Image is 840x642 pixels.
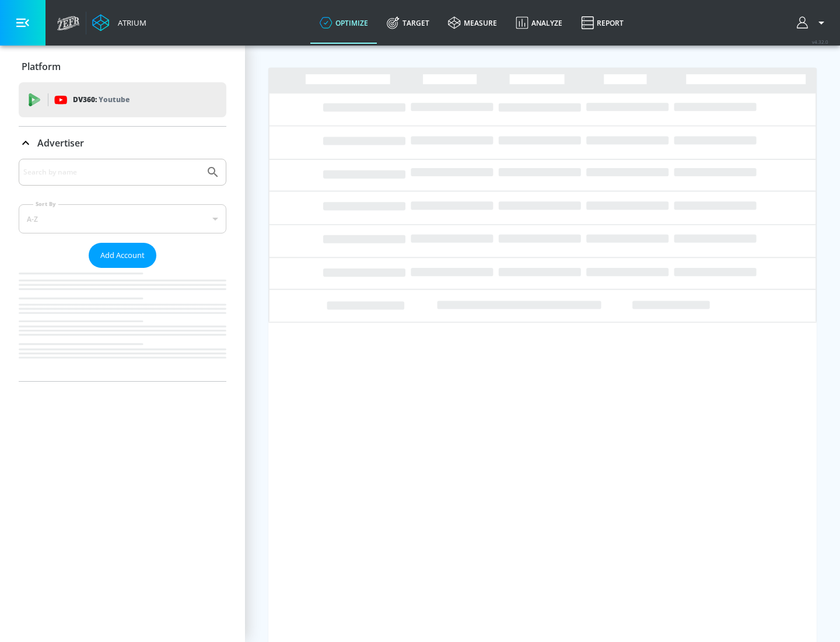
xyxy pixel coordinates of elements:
div: Advertiser [19,127,226,159]
p: Advertiser [37,137,84,149]
button: Add Account [89,243,156,268]
input: Search by name [23,165,200,180]
div: A-Z [19,204,226,233]
div: DV360: Youtube [19,82,226,117]
a: Atrium [92,14,146,32]
p: DV360: [73,93,129,106]
div: Advertiser [19,159,226,381]
a: optimize [310,2,377,44]
a: Report [572,2,633,44]
nav: list of Advertiser [19,268,226,381]
p: Platform [22,60,61,73]
p: Youtube [99,93,129,106]
div: Atrium [113,18,146,28]
span: v 4.32.0 [812,39,828,45]
label: Sort By [33,200,58,208]
a: Analyze [506,2,572,44]
span: Add Account [100,249,145,262]
div: Platform [19,50,226,83]
a: Target [377,2,439,44]
a: measure [439,2,506,44]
